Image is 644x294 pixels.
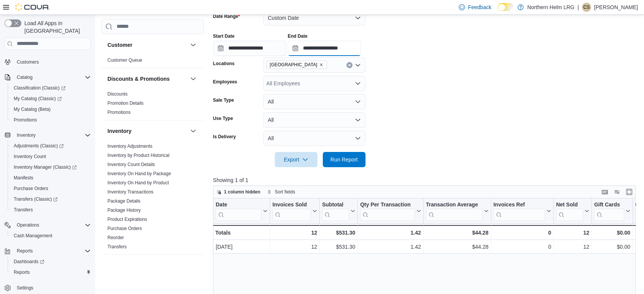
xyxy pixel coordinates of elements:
span: Reports [17,248,33,254]
span: Adjustments (Classic) [14,143,64,149]
span: Catalog [17,74,32,80]
p: | [577,3,579,12]
button: Reports [2,246,94,256]
button: Enter fullscreen [625,187,634,197]
a: Transfers [11,205,36,214]
span: Manifests [11,173,91,182]
a: Promotions [11,115,40,125]
span: Dark Mode [498,11,498,11]
span: Purchase Orders [14,185,48,192]
p: Showing 1 of 1 [213,176,640,184]
a: Inventory Manager (Classic) [8,162,94,173]
div: $44.28 [426,228,488,237]
label: Use Type [213,115,233,121]
button: Open list of options [355,80,361,86]
div: 12 [272,242,317,251]
a: Dashboards [8,256,94,267]
span: Manifests [14,175,33,181]
a: Adjustments (Classic) [11,141,67,150]
span: Inventory Count [14,153,46,160]
span: Cash Management [11,231,91,240]
span: My Catalog (Classic) [11,94,91,103]
span: My Catalog (Beta) [11,105,91,114]
span: Transfers [11,205,91,214]
span: Reports [14,246,91,256]
div: 1.42 [360,228,421,237]
label: Locations [213,61,235,67]
span: My Catalog (Classic) [14,96,62,102]
button: Operations [2,220,94,230]
span: Run Report [330,156,358,163]
span: Reorder [107,235,124,241]
label: Is Delivery [213,134,236,140]
button: Customer [189,40,198,50]
span: Inventory On Hand by Package [107,171,171,177]
span: Bowmanville [266,61,327,69]
button: Subtotal [322,201,355,220]
a: Discounts [107,91,128,97]
span: Inventory Manager (Classic) [14,164,77,170]
a: Product Expirations [107,217,147,222]
div: $0.00 [594,228,630,237]
div: 1.42 [360,242,421,251]
span: Discounts [107,91,128,97]
div: $44.28 [426,242,488,251]
div: Invoices Sold [272,201,311,208]
a: My Catalog (Classic) [8,93,94,104]
button: All [263,131,365,146]
button: Catalog [14,73,35,82]
span: Package Details [107,198,141,204]
a: Classification (Classic) [11,83,69,93]
a: Customer Queue [107,58,142,63]
button: Customers [2,56,94,67]
button: Settings [2,282,94,293]
div: Invoices Sold [272,201,311,220]
button: Purchase Orders [8,183,94,194]
span: Purchase Orders [107,225,142,232]
div: Discounts & Promotions [101,89,204,120]
div: Subtotal [322,201,349,208]
button: Open list of options [355,62,361,68]
span: Inventory Manager (Classic) [11,163,91,172]
span: Customer Queue [107,57,142,63]
div: Net Sold [556,201,583,220]
span: Export [279,152,313,167]
button: All [263,112,365,128]
span: Inventory Adjustments [107,143,152,149]
div: [DATE] [216,242,268,251]
a: Transfers (Classic) [11,195,61,204]
span: [GEOGRAPHIC_DATA] [270,61,317,69]
div: $531.30 [322,242,355,251]
span: Sort fields [275,189,295,195]
button: Inventory [107,127,187,135]
h3: Discounts & Promotions [107,75,170,83]
span: Catalog [14,73,91,82]
button: Discounts & Promotions [189,74,198,83]
a: Inventory Manager (Classic) [11,163,80,172]
button: Cash Management [8,230,94,241]
img: Cova [15,3,50,11]
a: Dashboards [11,257,47,266]
div: Customer [101,56,204,68]
span: Dashboards [14,259,44,265]
button: Catalog [2,72,94,83]
label: Sale Type [213,97,234,103]
div: Invoices Ref [493,201,545,220]
button: Inventory [14,131,38,140]
span: Reports [11,268,91,277]
button: Manifests [8,173,94,183]
span: Transfers (Classic) [11,195,91,204]
span: Promotions [14,117,37,123]
button: Gift Cards [594,201,630,220]
button: 1 column hidden [213,187,263,197]
button: Invoices Sold [272,201,317,220]
span: Transfers [107,244,127,250]
a: Inventory by Product Historical [107,153,170,158]
button: Qty Per Transaction [360,201,421,220]
button: Transaction Average [426,201,488,220]
span: Transfers [14,207,33,213]
div: Transaction Average [426,201,482,220]
a: Promotion Details [107,101,144,106]
button: Net Sold [556,201,589,220]
span: Customers [17,59,39,65]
